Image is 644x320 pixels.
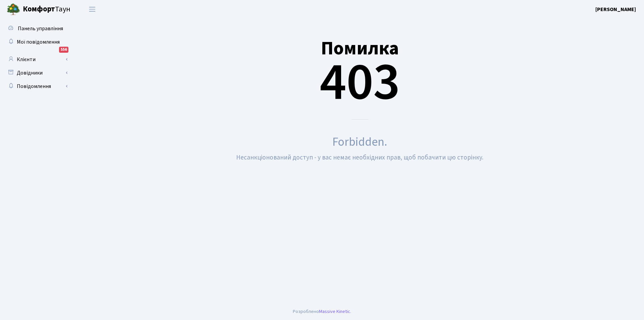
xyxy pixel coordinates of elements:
[3,22,70,35] a: Панель управління
[3,53,70,66] a: Клієнти
[293,308,351,315] div: Розроблено .
[3,35,70,49] a: Мої повідомлення556
[18,25,63,32] span: Панель управління
[236,153,483,162] small: Несанкціонований доступ - у вас немає необхідних прав, щоб побачити цю сторінку.
[595,5,636,13] a: [PERSON_NAME]
[17,38,60,46] span: Мої повідомлення
[23,4,55,14] b: Комфорт
[23,4,70,15] span: Таун
[3,66,70,80] a: Довідники
[59,47,68,53] div: 556
[321,35,399,62] small: Помилка
[7,3,20,16] img: logo.png
[3,80,70,93] a: Повідомлення
[319,308,350,315] a: Massive Kinetic
[86,133,634,151] div: Forbidden.
[86,21,634,120] div: 403
[84,4,101,15] button: Переключити навігацію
